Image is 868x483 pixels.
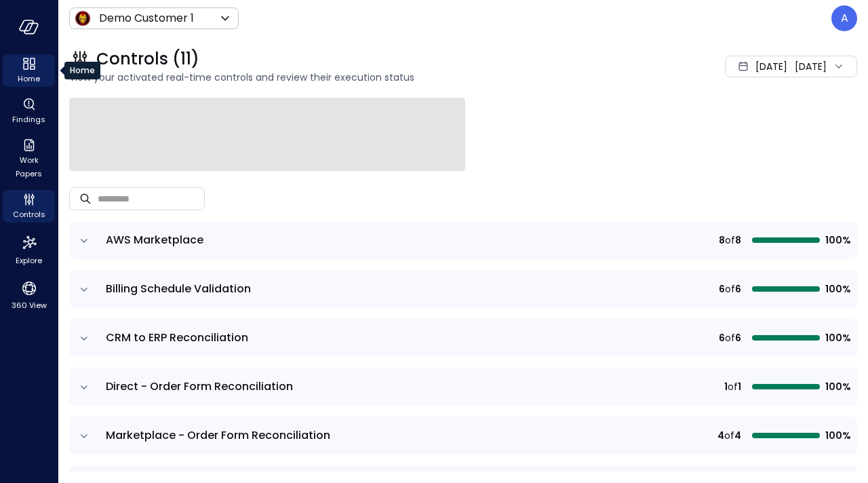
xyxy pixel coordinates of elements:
span: 1 [738,379,741,394]
div: Home [3,54,55,87]
span: AWS Marketplace [106,232,203,248]
span: Billing Schedule Validation [106,281,251,296]
span: 6 [735,282,741,296]
div: Explore [3,231,55,269]
span: of [725,330,735,345]
div: Findings [3,95,55,128]
span: 100% [825,282,849,296]
span: 100% [825,379,849,394]
span: Controls [13,208,45,221]
span: 360 View [12,298,47,312]
span: CRM to ERP Reconciliation [106,330,248,345]
span: 100% [825,233,849,248]
span: 8 [735,233,741,248]
div: Controls [3,190,55,223]
span: Marketplace - Order Form Reconciliation [106,427,330,443]
span: 4 [717,428,724,443]
span: View your activated real-time controls and review their execution status [69,70,564,85]
span: 100% [825,330,849,345]
span: 6 [735,330,741,345]
span: of [725,282,735,296]
span: Findings [12,113,45,126]
div: Ahikam [831,5,857,31]
span: 6 [719,282,725,296]
span: [DATE] [755,59,787,74]
span: Controls (11) [96,48,199,70]
span: 1 [724,379,728,394]
span: of [724,428,734,443]
p: A [841,10,848,26]
button: expand row [77,429,91,443]
button: expand row [77,283,91,296]
div: Work Papers [3,136,55,182]
button: expand row [77,234,91,248]
span: Explore [16,254,42,267]
div: 360 View [3,277,55,313]
button: expand row [77,381,91,394]
span: 8 [719,233,725,248]
span: of [728,379,738,394]
span: of [725,233,735,248]
img: Icon [75,10,91,26]
div: Home [64,62,100,79]
span: 6 [719,330,725,345]
span: 4 [734,428,741,443]
span: 100% [825,428,849,443]
span: Direct - Order Form Reconciliation [106,379,293,394]
p: Demo Customer 1 [99,10,194,26]
span: Work Papers [8,153,50,180]
span: Home [18,72,40,85]
button: expand row [77,332,91,345]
